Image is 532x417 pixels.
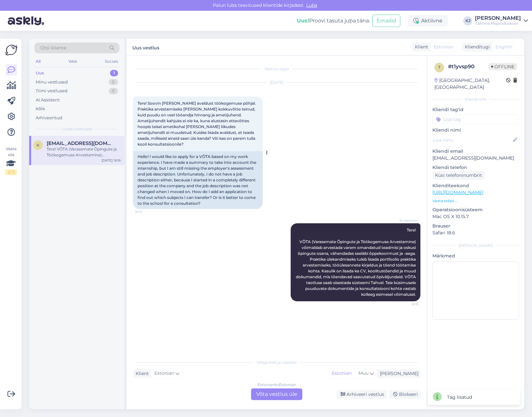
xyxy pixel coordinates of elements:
span: Offline [489,63,517,70]
p: Mac OS X 10.15.7 [432,213,519,220]
div: Hello! I would like to apply for a VÕTA based on my work experience. I have made a summary to tak... [133,151,263,209]
div: Tiimi vestlused [36,88,67,94]
div: Tallinna Majanduskool [475,21,521,26]
div: Arhiveeri vestlus [337,390,387,399]
div: 0 [109,88,118,94]
span: Luba [304,2,319,8]
p: Operatsioonisüsteem [432,206,519,213]
span: English [495,44,512,50]
span: 16:16 [394,302,418,306]
div: All [34,57,42,66]
div: KJ [463,16,472,25]
div: Web [67,57,79,66]
span: k [37,143,40,148]
p: Kliendi email [432,148,519,155]
div: 1 [110,70,118,76]
div: Tere! VÕTA (Varasemate Õpingute ja Töökogemuse Arvestamine) võimaldab arvestada varem omandatud t... [47,146,121,158]
div: Klient [412,44,428,50]
div: Vestlus algas [133,66,420,72]
div: [GEOGRAPHIC_DATA], [GEOGRAPHIC_DATA] [434,77,506,91]
div: Kliendi info [432,97,519,102]
div: AI Assistent [36,97,60,103]
div: Vaata siia [5,146,17,175]
p: Vaata edasi ... [432,198,519,204]
button: Emailid [372,15,400,27]
p: [EMAIL_ADDRESS][DOMAIN_NAME] [432,155,519,162]
label: Uus vestlus [132,43,159,51]
input: Lisa nimi [433,137,512,144]
span: Otsi kliente [40,45,66,51]
span: t [438,65,441,70]
p: Kliendi nimi [432,127,519,134]
div: Valige keel ja vastake [133,359,420,365]
p: Märkmed [432,253,519,259]
div: Estonian to Estonian [258,382,296,388]
div: Aktiivne [408,15,448,27]
a: [PERSON_NAME]Tallinna Majanduskool [475,16,528,26]
span: Muu [358,370,369,376]
div: [DATE] 16:16 [102,158,121,163]
div: Arhiveeritud [36,115,62,121]
span: kristel.soome@tmk.edu.ee [47,140,114,146]
p: Kliendi telefon [432,164,519,171]
div: [DATE] [133,80,420,85]
div: Võta vestlus üle [251,388,302,400]
div: Minu vestlused [36,79,68,85]
span: Uued vestlused [62,126,92,132]
div: 0 [109,79,118,85]
p: Klienditeekond [432,182,519,189]
div: Proovi tasuta juba täna: [297,17,370,25]
p: Safari 18.6 [432,229,519,236]
div: 2 / 3 [5,169,17,175]
div: [PERSON_NAME] [377,370,418,377]
div: [PERSON_NAME] [475,16,521,21]
div: Klienditugi [462,44,490,50]
span: Tere! Soovin [PERSON_NAME] avaldust töökogemuse põhjal. Praktika arvestamiseks [PERSON_NAME] kokk... [138,101,257,147]
div: # t1yvsp90 [448,63,489,71]
div: Küsi telefoninumbrit [432,171,485,180]
div: Tag lisatud [447,394,472,401]
div: Klient [133,370,149,377]
a: [URL][DOMAIN_NAME] [432,189,483,195]
b: Uus! [297,18,309,24]
div: Blokeeri [389,390,420,399]
p: Brauser [432,223,519,229]
span: Estonian [154,370,174,377]
span: AI Assistent [394,218,418,223]
p: Kliendi tag'id [432,106,519,113]
div: Estonian [329,369,355,378]
div: Kõik [36,106,45,112]
div: Uus [36,70,44,76]
input: Lisa tag [432,114,519,124]
span: Estonian [434,44,453,50]
div: [PERSON_NAME] [432,243,519,249]
span: 16:16 [135,209,159,214]
img: Askly Logo [5,44,18,56]
div: Socials [103,57,119,66]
